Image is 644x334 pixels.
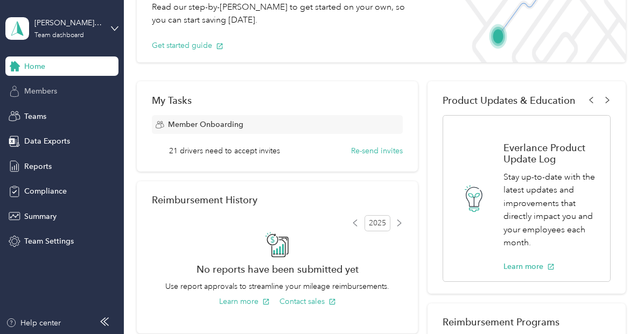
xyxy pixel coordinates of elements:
[24,111,46,122] span: Teams
[34,17,102,29] div: [PERSON_NAME][EMAIL_ADDRESS][PERSON_NAME][DOMAIN_NAME]
[443,95,576,106] span: Product Updates & Education
[152,281,403,292] p: Use report approvals to streamline your mileage reimbursements.
[24,211,57,222] span: Summary
[169,145,280,157] span: 21 drivers need to accept invites
[279,296,336,307] button: Contact sales
[168,119,243,130] span: Member Onboarding
[152,40,223,51] button: Get started guide
[503,170,599,250] p: Stay up-to-date with the latest updates and improvements that directly impact you and your employ...
[6,317,61,329] button: Help center
[24,61,45,72] span: Home
[24,236,74,247] span: Team Settings
[152,1,411,27] p: Read our step-by-[PERSON_NAME] to get started on your own, so you can start saving [DATE].
[34,32,84,39] div: Team dashboard
[24,186,67,197] span: Compliance
[351,145,403,157] button: Re-send invites
[152,194,257,205] h2: Reimbursement History
[152,264,403,275] h2: No reports have been submitted yet
[443,316,611,328] h2: Reimbursement Programs
[152,95,403,106] div: My Tasks
[503,261,555,272] button: Learn more
[24,86,57,97] span: Members
[219,296,270,307] button: Learn more
[365,215,390,231] span: 2025
[24,136,70,147] span: Data Exports
[584,274,644,334] iframe: Everlance-gr Chat Button Frame
[503,142,599,165] h1: Everlance Product Update Log
[24,161,52,172] span: Reports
